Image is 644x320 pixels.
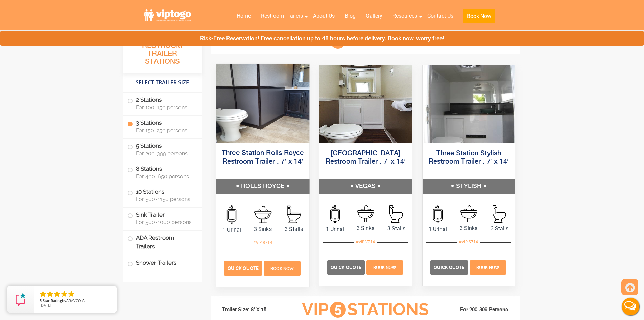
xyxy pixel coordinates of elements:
span: 3 Stalls [381,225,412,233]
a: Three Station Stylish Restroom Trailer : 7′ x 14′ [429,150,509,165]
a: [GEOGRAPHIC_DATA] Restroom Trailer : 7′ x 14′ [326,150,406,165]
li:  [60,290,68,298]
div: #VIP R714 [251,238,275,247]
label: 8 Stations [127,162,197,183]
label: 10 Stations [127,185,197,206]
li: Trailer Size: 8' X 15' [216,300,292,320]
span: Book Now [270,266,294,271]
a: Gallery [361,8,387,23]
label: 5 Stations [127,139,197,160]
a: Book Now [458,8,500,27]
a: Book Now [263,264,301,271]
div: #VIP V714 [354,238,377,247]
span: 3 Stalls [484,225,515,233]
span: For 500-1150 persons [136,196,194,202]
img: an icon of urinal [330,205,340,223]
img: an icon of urinal [227,205,236,224]
label: 2 Stations [127,93,197,114]
img: Side view of three station restroom trailer with three separate doors with signs [423,65,515,143]
li:  [67,290,75,298]
span: For 400-650 persons [136,173,194,180]
a: Book Now [366,264,404,270]
li:  [39,290,47,298]
a: Quick Quote [224,264,263,271]
h4: Select Trailer Size [123,76,202,89]
a: About Us [308,8,340,23]
a: Home [232,8,256,23]
h3: VIP Stations [291,31,439,50]
h3: All Portable Restroom Trailer Stations [123,32,202,73]
a: Restroom Trailers [256,8,308,23]
span: 1 Urinal [216,226,247,234]
img: an icon of sink [460,205,477,222]
img: Side view of three station restroom trailer with three separate doors with signs [319,65,412,143]
span: For 100-150 persons [136,104,194,111]
label: ADA Restroom Trailers [127,231,197,254]
a: Quick Quote [430,264,469,270]
label: Sink Trailer [127,208,197,229]
span: 5 [40,298,42,303]
h3: VIP Stations [291,300,439,319]
img: an icon of sink [357,205,374,222]
span: 1 Urinal [319,225,350,233]
span: 3 Sinks [350,224,381,232]
span: Quick Quote [331,265,361,270]
div: #VIP S714 [457,238,480,247]
label: Shower Trailers [127,256,197,271]
a: Contact Us [422,8,458,23]
h5: VEGAS [319,179,412,194]
button: Book Now [463,9,495,23]
span: ARAVCO A. [66,298,86,303]
span: 3 Sinks [247,225,278,233]
button: Live Chat [617,293,644,320]
h5: STYLISH [423,179,515,194]
span: Quick Quote [434,265,464,270]
span: 1 Urinal [423,225,453,233]
h5: ROLLS ROYCE [216,179,309,194]
a: Three Station Rolls Royce Restroom Trailer : 7′ x 14′ [222,150,304,165]
img: Review Rating [14,293,27,306]
label: 3 Stations [127,116,197,137]
span: Book Now [476,265,499,270]
img: an icon of sink [254,206,271,223]
img: an icon of stall [287,205,300,223]
span: Quick Quote [228,265,259,271]
img: Side view of three station restroom trailer with three separate doors with signs [216,64,309,142]
span: For 200-399 persons [136,150,194,157]
li:  [46,290,54,298]
img: an icon of urinal [433,205,443,223]
span: For 500-1000 persons [136,219,194,226]
span: Star Rating [43,298,62,303]
a: Book Now [469,264,507,270]
a: Blog [340,8,361,23]
a: Resources [387,8,422,23]
li: For 200-399 Persons [440,306,516,314]
span: 3 Sinks [453,224,484,232]
span: Book Now [373,265,396,270]
span: 5 [330,302,346,318]
li:  [53,290,61,298]
img: an icon of stall [389,205,403,223]
a: Quick Quote [327,264,366,270]
span: For 150-250 persons [136,127,194,134]
span: [DATE] [40,303,51,308]
span: 3 Stalls [278,225,309,233]
img: an icon of stall [493,205,506,223]
span: by [40,299,112,303]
